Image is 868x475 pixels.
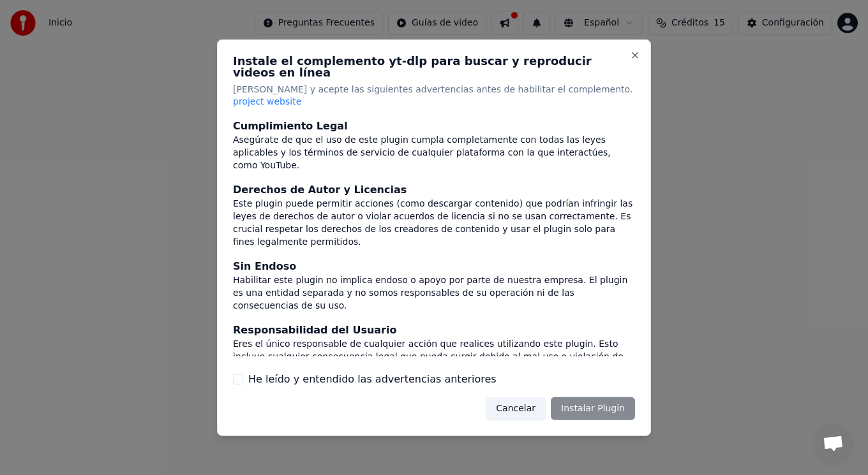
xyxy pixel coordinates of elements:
[233,134,635,172] div: Asegúrate de que el uso de este plugin cumpla completamente con todas las leyes aplicables y los ...
[248,372,497,387] label: He leído y entendido las advertencias anteriores
[233,338,635,376] div: Eres el único responsable de cualquier acción que realices utilizando este plugin. Esto incluye c...
[233,119,635,134] div: Cumplimiento Legal
[486,397,546,420] button: Cancelar
[233,96,301,106] span: project website
[233,198,635,249] div: Este plugin puede permitir acciones (como descargar contenido) que podrían infringir las leyes de...
[233,182,635,198] div: Derechos de Autor y Licencias
[233,274,635,312] div: Habilitar este plugin no implica endoso o apoyo por parte de nuestra empresa. El plugin es una en...
[233,83,635,108] p: [PERSON_NAME] y acepte las siguientes advertencias antes de habilitar el complemento.
[233,323,635,338] div: Responsabilidad del Usuario
[233,259,635,274] div: Sin Endoso
[233,55,635,78] h2: Instale el complemento yt-dlp para buscar y reproducir videos en línea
